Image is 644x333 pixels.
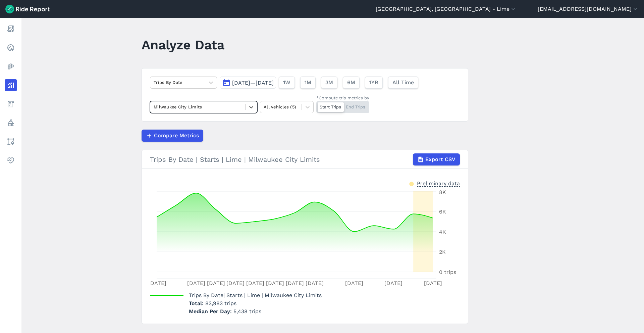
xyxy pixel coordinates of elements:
[187,280,205,286] tspan: [DATE]
[424,280,442,286] tspan: [DATE]
[365,77,383,89] button: 1YR
[5,154,17,166] a: Health
[5,60,17,73] a: Heatmaps
[220,77,276,89] button: [DATE]—[DATE]
[439,269,456,275] tspan: 0 trips
[347,79,355,87] span: 6M
[345,280,363,286] tspan: [DATE]
[538,5,639,13] button: [EMAIL_ADDRESS][DOMAIN_NAME]
[5,23,17,35] a: Report
[154,132,199,140] span: Compare Metrics
[246,280,264,286] tspan: [DATE]
[369,79,378,87] span: 1YR
[142,130,203,142] button: Compare Metrics
[384,280,402,286] tspan: [DATE]
[439,208,446,215] tspan: 6K
[5,42,17,54] a: Realtime
[439,189,446,195] tspan: 8K
[417,180,460,187] div: Preliminary data
[306,280,324,286] tspan: [DATE]
[283,79,290,87] span: 1W
[392,79,414,87] span: All Time
[189,300,205,306] span: Total
[5,98,17,110] a: Fees
[226,280,245,286] tspan: [DATE]
[325,79,333,87] span: 3M
[207,280,225,286] tspan: [DATE]
[388,77,418,89] button: All Time
[189,292,322,298] span: | Starts | Lime | Milwaukee City Limits
[316,95,369,101] div: *Compute trip metrics by
[413,153,460,165] button: Export CSV
[376,5,517,13] button: [GEOGRAPHIC_DATA], [GEOGRAPHIC_DATA] - Lime
[5,136,17,148] a: Areas
[189,290,223,299] span: Trips By Date
[189,306,233,315] span: Median Per Day
[286,280,304,286] tspan: [DATE]
[321,77,337,89] button: 3M
[150,153,460,165] div: Trips By Date | Starts | Lime | Milwaukee City Limits
[232,80,274,86] span: [DATE]—[DATE]
[305,79,311,87] span: 1M
[148,280,166,286] tspan: [DATE]
[5,117,17,129] a: Policy
[142,36,224,54] h1: Analyze Data
[343,77,360,89] button: 6M
[300,77,316,89] button: 1M
[425,155,455,163] span: Export CSV
[5,79,17,91] a: Analyze
[189,307,322,316] p: 5,438 trips
[279,77,295,89] button: 1W
[205,300,236,306] span: 83,983 trips
[439,229,446,235] tspan: 4K
[439,249,446,255] tspan: 2K
[5,5,50,13] img: Ride Report
[266,280,284,286] tspan: [DATE]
